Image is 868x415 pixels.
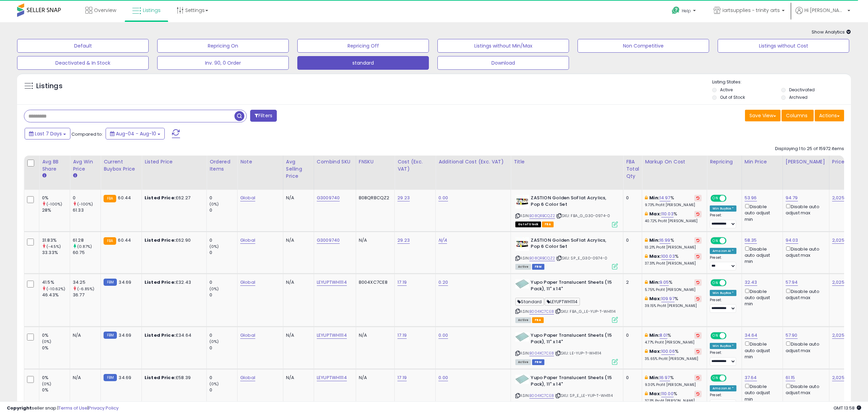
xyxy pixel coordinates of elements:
div: Preset: [710,350,736,366]
div: B08QRBCQZ2 [359,195,390,201]
p: 9.30% Profit [PERSON_NAME] [645,383,702,387]
img: 41DTCvB8paL._SL40_.jpg [515,195,529,209]
div: N/A [286,279,309,285]
span: Hi [PERSON_NAME] [804,7,845,14]
label: Out of Stock [720,94,745,100]
a: Global [240,195,255,201]
div: [PERSON_NAME] [786,158,826,165]
small: FBA [104,195,116,202]
div: 61.33 [73,207,100,213]
b: Yupo Paper Translucent Sheets (15 Pack), 11" x 14" [531,332,614,347]
a: B004XC7CE8 [529,393,554,399]
a: 2,025.00 [832,332,851,339]
div: 0 [209,279,237,285]
b: Min: [649,374,660,381]
div: 0 [209,375,237,381]
a: Global [240,374,255,381]
div: 33.33% [42,250,70,256]
a: 32.43 [745,279,757,286]
div: Preset: [710,255,736,271]
span: OFF [725,375,736,381]
span: ON [711,238,720,243]
p: 5.75% Profit [PERSON_NAME] [645,287,702,292]
div: 28% [42,207,70,213]
button: Listings without Min/Max [437,39,569,53]
div: Win BuyBox * [710,205,736,212]
span: Last 7 Days [35,130,62,137]
div: Amazon AI * [710,248,736,254]
div: 0 [209,207,237,213]
button: Filters [250,110,277,122]
div: 0 [626,375,637,381]
small: (0%) [209,244,219,249]
button: Download [437,56,569,70]
b: Listed Price: [145,332,176,338]
div: Repricing [710,158,739,165]
span: FBA [542,222,554,227]
span: 60.44 [118,237,131,243]
div: 2 [626,279,637,285]
a: B004XC7CE8 [529,350,554,356]
div: 0% [42,375,70,381]
small: (0%) [42,381,52,387]
small: Avg BB Share. [42,173,46,179]
a: 2,025.00 [832,195,851,201]
small: (0%) [209,201,219,207]
a: 37.64 [745,374,757,381]
div: Preset: [710,213,736,228]
a: G3009740 [317,195,340,201]
p: 9.73% Profit [PERSON_NAME] [645,203,702,207]
span: LEYUPTWH1114 [545,298,580,306]
p: 37.31% Profit [PERSON_NAME] [645,261,702,266]
div: Title [514,158,620,165]
div: Disable auto adjust max [786,245,824,258]
div: Note [240,158,280,165]
div: ASIN: [515,279,618,322]
a: B08QRBCQZ2 [529,213,555,219]
div: Ordered Items [209,158,234,173]
small: (-10.62%) [46,286,65,292]
a: 0.00 [438,195,448,201]
div: N/A [286,332,309,338]
b: ZASTION Golden SoFlat Acrylics, Pop 6 Color Set [531,237,614,252]
div: 0 [626,332,637,338]
div: % [645,253,702,266]
p: 35.65% Profit [PERSON_NAME] [645,357,702,361]
th: CSV column name: cust_attr_2_Combind SKU [314,156,356,190]
div: Avg Win Price [73,158,98,173]
a: 29.23 [397,195,410,201]
span: 60.44 [118,195,131,201]
div: 34.25 [73,279,100,285]
div: N/A [359,375,390,381]
a: Global [240,332,255,339]
a: 0.00 [438,332,448,339]
a: 61.15 [786,374,795,381]
strong: Copyright [7,405,32,411]
span: Aug-04 - Aug-10 [116,130,156,137]
a: 16.99 [660,237,670,244]
span: Columns [786,112,808,119]
div: Disable auto adjust min [745,203,777,223]
a: 100.03 [661,253,675,260]
a: 57.94 [786,279,798,286]
a: 110.00 [661,390,674,397]
div: Disable auto adjust min [745,383,777,402]
a: 9.05 [660,279,669,286]
div: 0 [209,237,237,243]
small: (-6.85%) [77,286,94,292]
a: B004XC7CE8 [529,309,554,314]
b: Listed Price: [145,279,176,285]
a: B08QRBCQZ2 [529,255,555,261]
small: Avg Win Price. [73,173,77,179]
span: | SKU: SP_E_G30-0974-0 [556,255,607,261]
div: Min Price [745,158,780,165]
div: B004XC7CE8 [359,279,390,285]
div: Markup on Cost [645,158,704,165]
div: 61.28 [73,237,100,243]
div: Win BuyBox * [710,290,736,296]
a: 14.97 [660,195,670,201]
a: 2,025.00 [832,279,851,286]
div: Disable auto adjust max [786,383,824,396]
span: Standard [515,298,544,306]
button: Repricing Off [297,39,429,53]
